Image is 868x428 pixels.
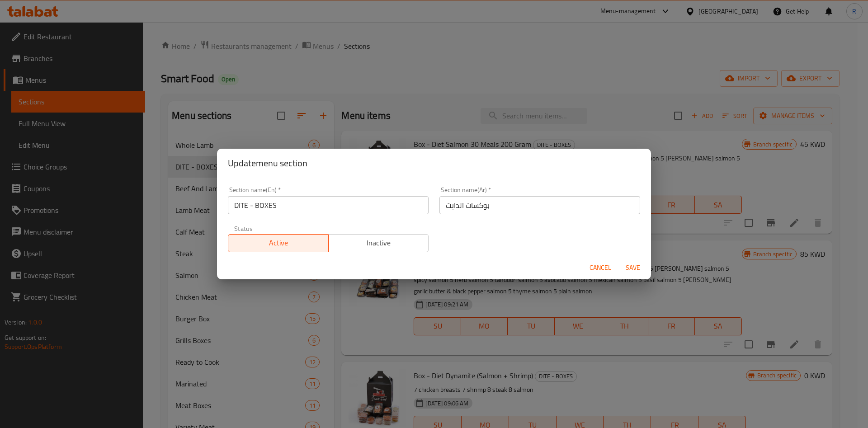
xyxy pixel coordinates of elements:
input: Please enter section name(ar) [439,196,640,214]
span: Active [232,236,325,249]
button: Save [618,259,647,276]
button: Cancel [586,259,615,276]
span: Inactive [332,236,425,249]
h2: Update menu section [228,156,640,170]
span: Cancel [590,262,611,273]
input: Please enter section name(en) [228,196,429,214]
span: Save [622,262,644,273]
button: Active [228,234,329,252]
button: Inactive [328,234,429,252]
